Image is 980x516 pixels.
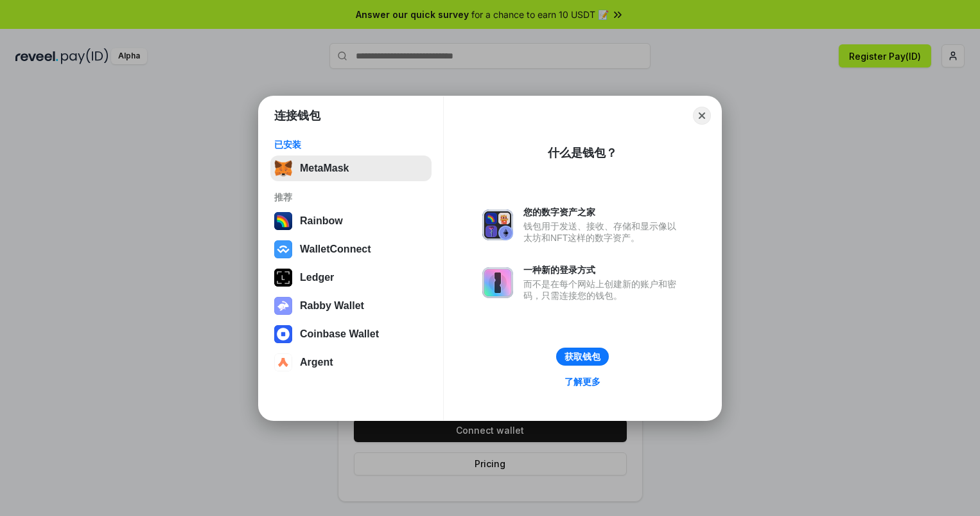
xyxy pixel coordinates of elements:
div: MetaMask [300,163,349,174]
img: svg+xml,%3Csvg%20width%3D%2228%22%20height%3D%2228%22%20viewBox%3D%220%200%2028%2028%22%20fill%3D... [274,240,292,258]
div: WalletConnect [300,244,371,255]
div: 一种新的登录方式 [523,264,683,276]
button: Rainbow [270,208,432,234]
img: svg+xml,%3Csvg%20xmlns%3D%22http%3A%2F%2Fwww.w3.org%2F2000%2Fsvg%22%20fill%3D%22none%22%20viewBox... [274,297,292,315]
div: 获取钱包 [564,351,600,362]
img: svg+xml,%3Csvg%20xmlns%3D%22http%3A%2F%2Fwww.w3.org%2F2000%2Fsvg%22%20width%3D%2228%22%20height%3... [274,269,292,287]
div: 而不是在每个网站上创建新的账户和密码，只需连接您的钱包。 [523,278,683,301]
button: Close [693,107,711,125]
div: Rabby Wallet [300,300,364,312]
img: svg+xml,%3Csvg%20xmlns%3D%22http%3A%2F%2Fwww.w3.org%2F2000%2Fsvg%22%20fill%3D%22none%22%20viewBox... [482,267,513,298]
button: MetaMask [270,156,432,181]
div: 钱包用于发送、接收、存储和显示像以太坊和NFT这样的数字资产。 [523,220,683,244]
div: 了解更多 [564,376,600,387]
img: svg+xml,%3Csvg%20fill%3D%22none%22%20height%3D%2233%22%20viewBox%3D%220%200%2035%2033%22%20width%... [274,159,292,177]
div: Coinbase Wallet [300,328,379,340]
a: 了解更多 [557,373,608,390]
div: Argent [300,357,333,368]
div: Ledger [300,272,334,283]
button: 获取钱包 [556,348,609,366]
h1: 连接钱包 [274,108,320,123]
div: Rainbow [300,215,343,227]
button: Coinbase Wallet [270,321,432,347]
button: Ledger [270,265,432,290]
button: Rabby Wallet [270,293,432,319]
img: svg+xml,%3Csvg%20width%3D%22120%22%20height%3D%22120%22%20viewBox%3D%220%200%20120%20120%22%20fil... [274,212,292,230]
div: 已安装 [274,139,428,150]
img: svg+xml,%3Csvg%20width%3D%2228%22%20height%3D%2228%22%20viewBox%3D%220%200%2028%2028%22%20fill%3D... [274,353,292,371]
div: 推荐 [274,191,428,203]
div: 什么是钱包？ [548,145,617,161]
button: WalletConnect [270,236,432,262]
div: 您的数字资产之家 [523,206,683,218]
img: svg+xml,%3Csvg%20xmlns%3D%22http%3A%2F%2Fwww.w3.org%2F2000%2Fsvg%22%20fill%3D%22none%22%20viewBox... [482,209,513,240]
button: Argent [270,350,432,375]
img: svg+xml,%3Csvg%20width%3D%2228%22%20height%3D%2228%22%20viewBox%3D%220%200%2028%2028%22%20fill%3D... [274,325,292,343]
